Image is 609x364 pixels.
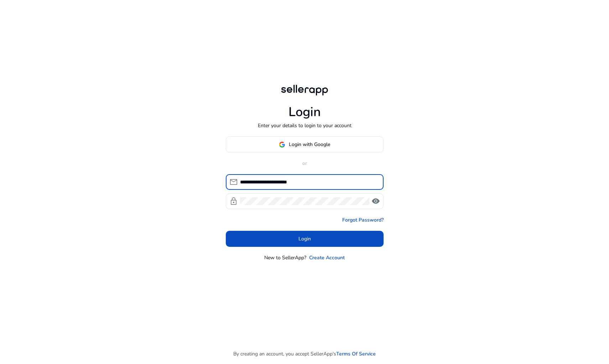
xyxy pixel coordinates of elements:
p: New to SellerApp? [264,254,306,261]
span: Login [298,235,311,243]
img: google-logo.svg [279,141,285,148]
span: Login with Google [289,141,330,148]
button: Login with Google [226,136,384,152]
p: Enter your details to login to your account [258,122,352,129]
span: lock [229,197,238,206]
h1: Login [288,104,321,120]
a: Create Account [309,254,345,261]
a: Terms Of Service [336,350,376,358]
span: mail [229,178,238,186]
button: Login [226,231,384,247]
span: visibility [371,197,380,206]
a: Forgot Password? [342,216,384,224]
p: or [226,160,384,167]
